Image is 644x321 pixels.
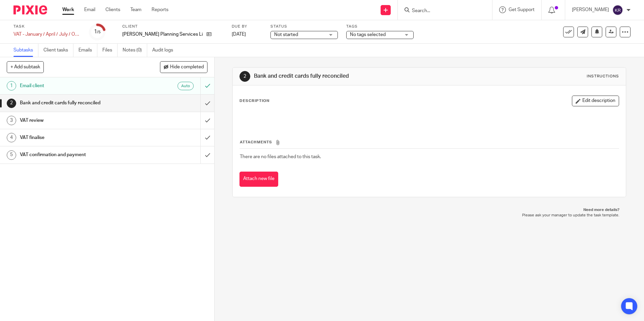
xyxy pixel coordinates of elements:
div: 2 [7,99,16,108]
a: Reports [152,6,168,13]
a: Audit logs [152,44,178,57]
div: Auto [178,82,194,90]
label: Status [270,24,338,29]
input: Search [411,8,472,14]
a: Subtasks [13,44,38,57]
span: Attachments [240,140,272,144]
h1: Bank and credit cards fully reconciled [20,98,136,108]
span: There are no files attached to this task. [240,154,321,159]
a: Notes (0) [123,44,147,57]
span: No tags selected [350,32,386,37]
a: Work [62,6,74,13]
a: Files [102,44,118,57]
p: [PERSON_NAME] [572,6,609,13]
a: Team [130,6,141,13]
span: Hide completed [170,65,204,70]
div: Instructions [587,74,619,79]
h1: VAT confirmation and payment [20,150,136,160]
h1: VAT finalise [20,133,136,143]
label: Client [122,24,223,29]
a: Email [84,6,95,13]
img: Pixie [13,5,47,14]
p: Description [239,98,269,104]
span: Not started [274,32,298,37]
button: + Add subtask [7,61,44,73]
img: svg%3E [612,5,623,15]
div: 2 [239,71,250,82]
button: Edit description [572,96,619,106]
span: Get Support [509,7,535,12]
button: Attach new file [239,172,278,187]
label: Task [13,24,81,29]
a: Emails [78,44,97,57]
label: Due by [232,24,262,29]
div: VAT - January / April / July / October [13,31,81,38]
div: 4 [7,133,16,142]
h1: Bank and credit cards fully reconciled [254,73,444,80]
span: [DATE] [232,32,246,37]
div: 3 [7,116,16,125]
a: Client tasks [43,44,73,57]
a: Clients [105,6,120,13]
p: Need more details? [239,207,619,213]
div: 1 [7,81,16,91]
div: 1 [94,28,101,36]
div: 5 [7,150,16,160]
small: /5 [97,30,101,34]
p: Please ask your manager to update the task template. [239,213,619,218]
h1: Email client [20,81,136,91]
p: [PERSON_NAME] Planning Services Limited [122,31,203,38]
button: Hide completed [160,61,207,73]
h1: VAT review [20,115,136,126]
label: Tags [346,24,414,29]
